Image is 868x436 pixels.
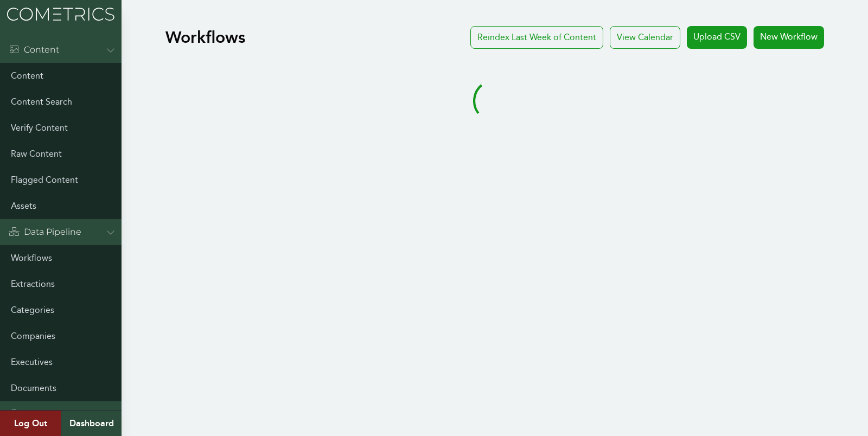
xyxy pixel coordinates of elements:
a: Upload CSV [687,26,747,49]
div: Data Pipeline [9,226,81,239]
a: Reindex Last Week of Content [470,26,603,49]
div: Content [9,43,59,56]
div: Admin [9,408,53,421]
div: View Calendar [610,26,680,49]
a: Dashboard [61,411,122,436]
h1: Workflows [165,28,245,47]
a: New Workflow [754,26,824,49]
svg: audio-loading [473,79,516,123]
